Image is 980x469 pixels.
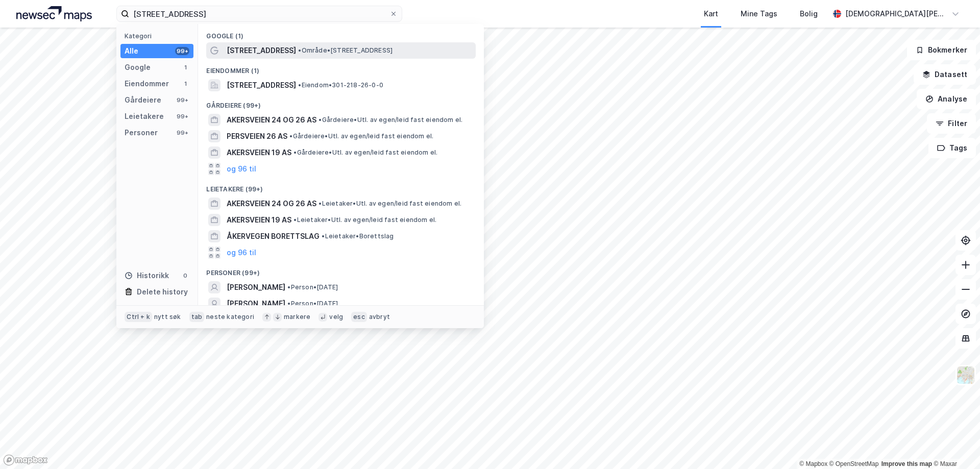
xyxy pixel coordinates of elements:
div: Bolig [800,8,818,20]
div: Alle [125,45,138,57]
span: ÅKERVEGEN BORETTSLAG [227,230,320,242]
span: Leietaker • Utl. av egen/leid fast eiendom el. [318,200,461,208]
a: OpenStreetMap [829,460,879,467]
span: • [293,149,297,156]
div: 0 [181,271,189,280]
div: Eiendommer (1) [198,59,484,77]
span: [STREET_ADDRESS] [227,44,296,57]
img: Z [956,365,975,385]
div: Gårdeiere [125,94,161,106]
div: 1 [181,80,189,88]
span: PERSVEIEN 26 AS [227,130,287,142]
a: Mapbox homepage [3,454,48,466]
button: Datasett [914,64,976,85]
div: 99+ [175,112,189,120]
div: markere [284,313,310,321]
div: Leietakere [125,110,164,122]
span: Person • [DATE] [287,300,338,308]
span: [STREET_ADDRESS] [227,79,296,91]
div: 99+ [175,47,189,55]
button: Analyse [917,89,976,109]
div: neste kategori [206,313,254,321]
a: Improve this map [881,460,932,467]
div: Google (1) [198,24,484,42]
div: Kart [704,8,718,20]
button: Bokmerker [907,40,976,60]
div: 1 [181,63,189,71]
div: Ctrl + k [125,312,152,322]
span: • [287,283,290,291]
span: • [322,232,325,240]
div: Delete history [137,286,188,298]
div: Gårdeiere (99+) [198,93,484,112]
div: 99+ [175,96,189,104]
span: AKERSVEIEN 19 AS [227,214,291,226]
div: esc [351,312,367,322]
span: Leietaker • Utl. av egen/leid fast eiendom el. [293,216,436,224]
div: nytt søk [154,313,181,321]
span: AKERSVEIEN 24 OG 26 AS [227,114,316,126]
input: Søk på adresse, matrikkel, gårdeiere, leietakere eller personer [129,6,389,21]
span: Person • [DATE] [287,283,338,291]
div: Mine Tags [741,8,777,20]
span: AKERSVEIEN 24 OG 26 AS [227,198,316,210]
iframe: Chat Widget [929,420,980,469]
span: Leietaker • Borettslag [322,232,394,240]
div: tab [189,312,205,322]
div: Personer [125,127,158,139]
span: [PERSON_NAME] [227,298,285,310]
div: avbryt [369,313,390,321]
span: Område • [STREET_ADDRESS] [298,46,393,55]
span: • [289,132,292,140]
div: velg [329,313,343,321]
span: • [318,200,322,207]
span: • [293,216,297,224]
button: og 96 til [227,163,256,175]
button: Tags [928,138,976,158]
div: Eiendommer [125,78,169,90]
span: Gårdeiere • Utl. av egen/leid fast eiendom el. [289,132,433,140]
div: Personer (99+) [198,261,484,279]
span: Gårdeiere • Utl. av egen/leid fast eiendom el. [293,149,437,157]
span: AKERSVEIEN 19 AS [227,146,291,159]
img: logo.a4113a55bc3d86da70a041830d287a7e.svg [16,6,92,21]
div: Leietakere (99+) [198,177,484,195]
span: Eiendom • 301-218-26-0-0 [298,81,383,89]
div: [DEMOGRAPHIC_DATA][PERSON_NAME] [845,8,947,20]
span: • [298,46,301,54]
span: • [318,116,322,124]
span: [PERSON_NAME] [227,281,285,293]
span: • [287,300,290,307]
div: 99+ [175,129,189,137]
div: Kategori [125,32,193,40]
span: • [298,81,301,89]
button: og 96 til [227,246,256,259]
div: Google [125,61,151,73]
a: Mapbox [799,460,827,467]
div: Historikk [125,269,169,282]
button: Filter [927,113,976,134]
span: Gårdeiere • Utl. av egen/leid fast eiendom el. [318,116,462,124]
